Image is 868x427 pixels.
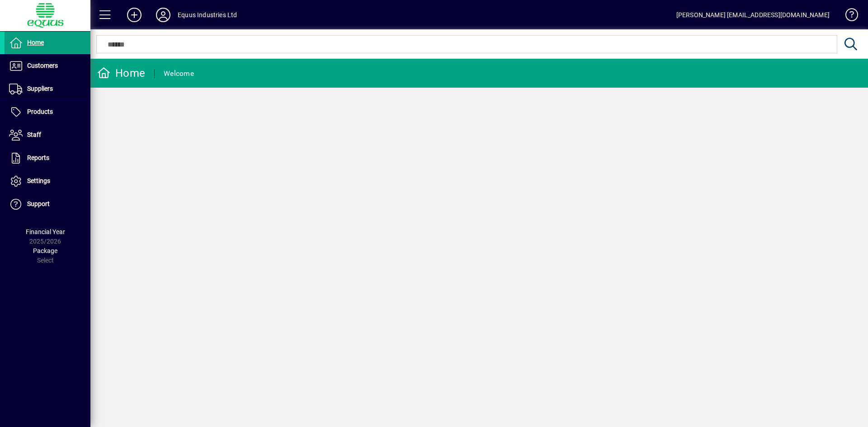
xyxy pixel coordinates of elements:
a: Suppliers [5,78,90,100]
div: Welcome [164,66,194,81]
span: Reports [27,154,49,161]
a: Support [5,193,90,216]
span: Customers [27,62,58,69]
a: Settings [5,170,90,192]
div: Home [97,66,145,80]
a: Products [5,101,90,123]
button: Profile [149,7,178,23]
span: Package [33,247,57,254]
a: Customers [5,55,90,77]
span: Staff [27,131,41,138]
span: Financial Year [26,228,65,235]
span: Home [27,39,44,46]
a: Knowledge Base [839,2,857,31]
a: Reports [5,147,90,169]
div: [PERSON_NAME] [EMAIL_ADDRESS][DOMAIN_NAME] [676,8,830,22]
a: Staff [5,124,90,146]
span: Suppliers [27,85,53,92]
div: Equus Industries Ltd [178,8,237,22]
span: Support [27,200,50,207]
button: Add [120,7,149,23]
span: Settings [27,177,50,184]
span: Products [27,108,53,115]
